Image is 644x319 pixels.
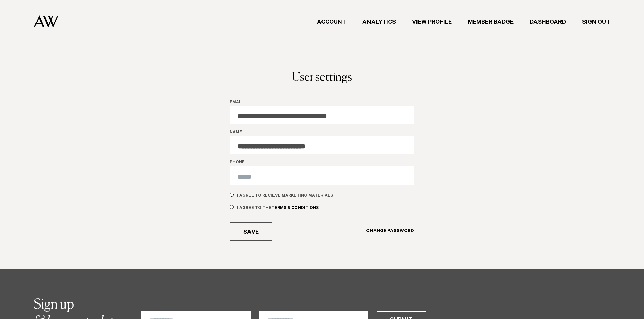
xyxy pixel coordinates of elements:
label: Name [230,130,242,136]
label: I agree to recieve marketing materials [237,193,333,199]
a: Terms & Conditions [271,206,319,211]
label: Email [230,100,243,106]
label: Phone [230,160,245,166]
a: Account [309,17,354,26]
span: Sign up [34,298,74,312]
h1: User settings [230,72,414,83]
img: Auckland Weddings Logo [34,15,58,28]
a: Change Password [366,228,414,235]
a: View Profile [404,17,460,26]
a: Analytics [354,17,404,26]
a: Member Badge [460,17,522,26]
a: Sign Out [574,17,618,26]
label: I agree to the [237,206,319,211]
h6: Change Password [366,228,414,235]
button: Save [230,222,272,241]
a: Dashboard [522,17,574,26]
